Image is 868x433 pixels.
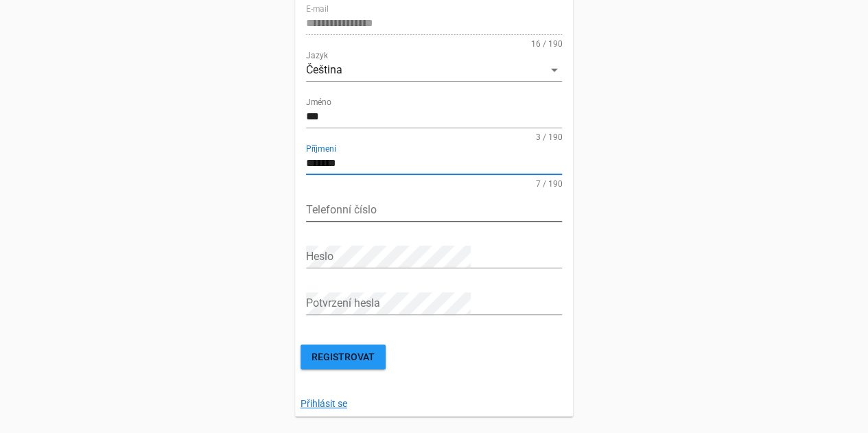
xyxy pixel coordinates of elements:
input: Telefonní číslo [306,199,563,221]
a: Přihlásit se [301,397,347,411]
input: Potvrzení hesla [306,292,471,314]
div: Registrovat [312,350,375,364]
div: Čeština [306,64,342,76]
div: 7 / 190 [535,180,562,188]
div: 3 / 190 [535,133,562,141]
input: Heslo [306,246,471,268]
input: Příjmení [306,152,563,174]
button: Registrovat [301,344,386,369]
i: arrow_drop_down [546,62,562,78]
input: Jméno [306,106,563,128]
div: 16 / 190 [530,40,562,48]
